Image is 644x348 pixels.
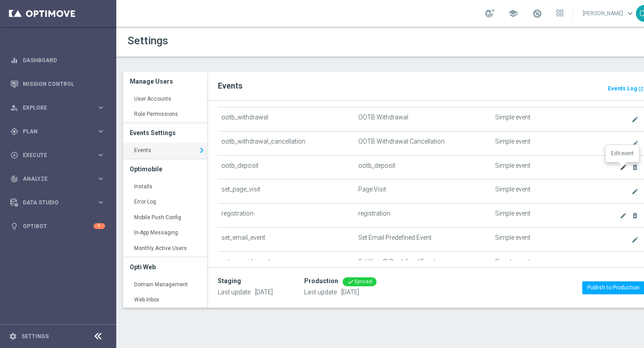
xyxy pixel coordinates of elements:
[620,164,627,171] i: create
[127,34,382,47] h1: Settings
[10,152,106,159] button: play_circle_outline Execute keyboard_arrow_right
[218,204,355,228] td: registration
[10,222,18,230] i: lightbulb
[10,104,97,112] div: Explore
[355,131,491,155] td: OOTB Withdrawal Cancellation
[631,212,639,219] i: delete_forever
[21,334,49,339] a: Settings
[123,308,207,324] a: Web Push Config
[341,289,359,296] span: [DATE]
[123,210,207,226] a: Mobile Push Config
[631,236,639,243] i: create
[304,288,377,296] p: Last update
[620,212,627,219] i: create
[218,288,273,296] p: Last update
[10,72,105,96] div: Mission Control
[10,57,106,64] button: equalizer Dashboard
[10,104,18,112] i: person_search
[218,107,355,131] td: ootb_withdrawal
[10,127,18,136] i: gps_fixed
[10,175,97,183] div: Analyze
[491,204,594,228] td: Simple event
[218,155,355,179] td: ootb_deposit
[638,86,644,92] i: launch
[10,104,106,111] button: person_search Explore keyboard_arrow_right
[123,225,207,241] a: In-App Messaging
[10,151,18,159] i: play_circle_outline
[355,107,491,131] td: OOTB Withdrawal
[9,332,17,340] i: settings
[255,289,273,296] span: [DATE]
[97,103,105,112] i: keyboard_arrow_right
[491,251,594,276] td: Simple event
[23,105,97,110] span: Explore
[23,72,105,96] a: Mission Control
[123,143,207,159] a: Events
[631,164,639,171] i: delete_forever
[10,175,106,182] button: track_changes Analyze keyboard_arrow_right
[123,91,207,107] a: User Accounts
[123,277,207,293] a: Domain Management
[10,128,106,135] div: gps_fixed Plan keyboard_arrow_right
[130,159,200,179] h3: Optimobile
[491,179,594,204] td: Simple event
[355,204,491,228] td: registration
[10,81,106,88] button: Mission Control
[10,127,97,136] div: Plan
[491,131,594,155] td: Simple event
[508,8,518,18] span: school
[123,179,207,195] a: Installs
[355,179,491,204] td: Page Visit
[355,251,491,276] td: Set User ID Predefined Event
[347,278,354,285] i: done
[631,116,639,123] i: create
[23,176,97,182] span: Analyze
[23,48,105,72] a: Dashboard
[608,85,637,92] b: Events Log
[631,260,639,267] i: create
[123,194,207,210] a: Error Log
[631,188,639,195] i: create
[355,227,491,251] td: Set Email Predefined Event
[97,198,105,207] i: keyboard_arrow_right
[23,153,97,158] span: Execute
[218,251,355,276] td: set_user_id_event
[10,151,97,159] div: Execute
[123,241,207,257] a: Monthly Active Users
[97,151,105,159] i: keyboard_arrow_right
[355,155,491,179] td: ootb_deposit
[10,199,97,207] div: Data Studio
[491,107,594,131] td: Simple event
[23,214,93,238] a: Optibot
[218,179,355,204] td: set_page_visit
[23,129,97,134] span: Plan
[10,56,18,64] i: equalizer
[130,72,200,91] h3: Manage Users
[491,227,594,251] td: Simple event
[218,131,355,155] td: ootb_withdrawal_cancellation
[582,7,636,20] a: [PERSON_NAME]keyboard_arrow_down
[10,214,105,238] div: Optibot
[10,48,105,72] div: Dashboard
[10,199,106,206] button: Data Studio keyboard_arrow_right
[123,106,207,123] a: Role Permissions
[97,174,105,183] i: keyboard_arrow_right
[354,279,372,284] span: Synced
[130,257,200,277] h3: Opti Web
[218,277,241,285] div: Staging
[130,123,200,143] h3: Events Settings
[10,223,106,230] button: lightbulb Optibot 1
[625,8,635,18] span: keyboard_arrow_down
[93,223,105,229] div: 1
[218,227,355,251] td: set_email_event
[23,200,97,205] span: Data Studio
[10,175,18,183] i: track_changes
[97,127,105,136] i: keyboard_arrow_right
